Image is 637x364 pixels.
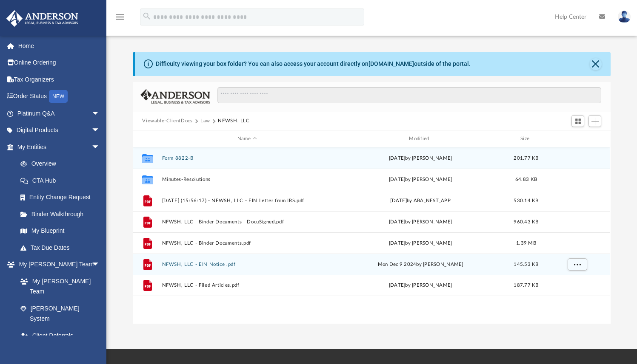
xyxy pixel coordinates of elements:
a: Tax Organizers [6,71,113,88]
button: [DATE] (15:56:17) - NFWSH, LLC - EIN Letter from IRS.pdf [162,198,332,203]
button: Form 8822-B [162,155,332,161]
div: NEW [49,90,68,103]
input: Search files and folders [217,87,601,103]
a: My [PERSON_NAME] Teamarrow_drop_down [6,256,109,273]
div: id [547,135,607,143]
button: NFWSH, LLC [218,117,250,125]
span: 187.77 KB [514,283,539,288]
a: My Entitiesarrow_drop_down [6,138,113,155]
img: User Pic [618,11,631,23]
div: grid [133,147,610,324]
span: arrow_drop_down [91,122,109,139]
button: Law [200,117,210,125]
div: [DATE] by [PERSON_NAME] [336,218,506,226]
span: 64.83 KB [515,177,537,182]
span: arrow_drop_down [91,138,109,156]
button: Close [590,58,602,70]
a: Overview [12,155,113,172]
a: [DOMAIN_NAME] [368,60,414,67]
a: CTA Hub [12,172,113,189]
a: Binder Walkthrough [12,206,113,223]
div: Difficulty viewing your box folder? You can also access your account directly on outside of the p... [156,59,471,68]
div: id [137,135,158,143]
a: My Blueprint [12,223,109,240]
a: Entity Change Request [12,189,113,206]
i: menu [115,12,125,22]
a: Order StatusNEW [6,88,113,105]
button: NFWSH, LLC - Filed Articles.pdf [162,283,332,288]
div: Mon Dec 9 2024 by [PERSON_NAME] [336,261,506,268]
span: 1.39 MB [516,241,536,245]
img: Anderson Advisors Platinum Portal [4,10,81,27]
span: 201.77 KB [514,156,539,161]
span: arrow_drop_down [91,105,109,122]
a: My [PERSON_NAME] Team [12,273,104,300]
span: 145.53 KB [514,262,539,267]
span: 530.14 KB [514,198,539,203]
a: Home [6,37,113,54]
div: [DATE] by ABA_NEST_APP [336,197,506,205]
a: Tax Due Dates [12,239,113,256]
a: Platinum Q&Aarrow_drop_down [6,105,113,122]
a: Online Ordering [6,54,113,71]
button: NFWSH, LLC - EIN Notice .pdf [162,262,332,267]
div: Name [162,135,332,143]
div: Size [509,135,543,143]
button: NFWSH, LLC - Binder Documents - DocuSigned.pdf [162,219,332,225]
button: Add [588,115,601,127]
button: More options [568,258,587,271]
span: 960.43 KB [514,220,539,224]
div: [DATE] by [PERSON_NAME] [336,282,506,290]
a: Digital Productsarrow_drop_down [6,122,113,139]
a: menu [115,16,125,22]
div: [DATE] by [PERSON_NAME] [336,240,506,247]
a: [PERSON_NAME] System [12,300,109,327]
div: Modified [335,135,506,143]
button: Minutes-Resolutions [162,177,332,182]
span: arrow_drop_down [91,256,109,274]
div: [DATE] by [PERSON_NAME] [336,155,506,162]
a: Client Referrals [12,327,109,344]
button: NFWSH, LLC - Binder Documents.pdf [162,240,332,246]
button: Viewable-ClientDocs [142,117,192,125]
button: Switch to Grid View [571,115,584,127]
div: [DATE] by [PERSON_NAME] [336,176,506,183]
i: search [142,11,151,21]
